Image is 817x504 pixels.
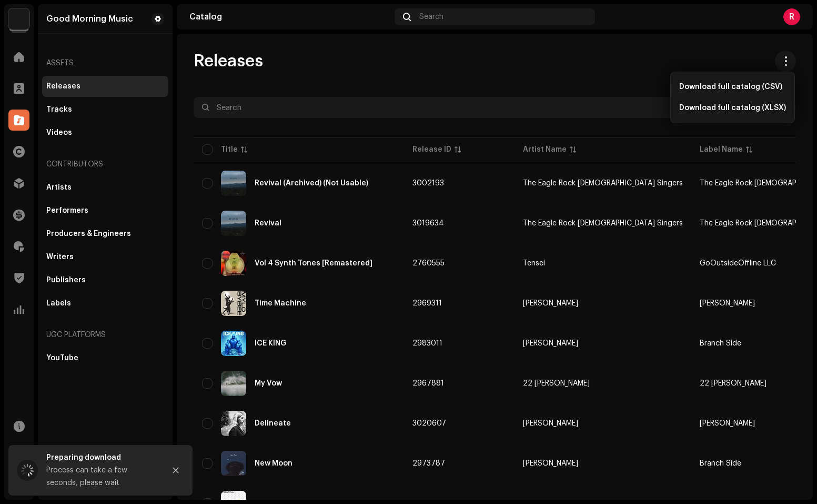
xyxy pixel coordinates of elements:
div: [PERSON_NAME] [523,460,578,467]
div: Performers [46,206,88,215]
re-m-nav-item: Labels [42,293,168,314]
div: The Eagle Rock [DEMOGRAPHIC_DATA] Singers [523,220,683,227]
div: Title [221,144,238,155]
re-m-nav-item: Artists [42,177,168,198]
span: 3019634 [412,220,444,227]
re-m-nav-item: Writers [42,246,168,268]
div: Artists [46,183,72,192]
div: Catalog [189,13,390,21]
div: Producers & Engineers [46,230,131,238]
span: Alexandra Skora [700,420,755,427]
div: My Vow [255,380,282,387]
span: Tensei [523,260,683,267]
div: The Eagle Rock [DEMOGRAPHIC_DATA] Singers [523,180,683,187]
span: Branch Side [700,340,741,347]
span: GoOutsideOffline LLC [700,260,776,267]
div: Preparing download [46,451,157,464]
div: Time Machine [255,300,306,307]
re-m-nav-item: Tracks [42,99,168,120]
re-m-nav-item: Publishers [42,270,168,291]
span: 3020607 [412,420,446,427]
div: Writers [46,253,74,261]
span: Alexandra Skora [523,420,683,427]
img: 732c4408-9722-4bff-9c50-dc307b43702a [221,331,246,356]
div: Revival [255,220,281,227]
img: b9a362ea-e8ce-4327-ab6a-6d4df8f0f1d0 [221,291,246,316]
input: Search [194,97,687,118]
div: Tensei [523,260,545,267]
div: R [783,8,800,25]
span: 22 Tom [523,380,683,387]
img: f1f283dd-199e-4957-a065-a69cd58a5c38 [221,371,246,396]
img: cee24b3e-56d9-4240-985a-3064091a5373 [221,451,246,476]
div: [PERSON_NAME] [523,340,578,347]
span: MYLO BYBEE [523,300,683,307]
div: Delineate [255,420,291,427]
span: Download full catalog (XLSX) [679,104,786,112]
div: Videos [46,129,72,137]
div: New Moon [255,460,292,467]
div: 22 [PERSON_NAME] [523,380,590,387]
div: Vol 4 Synth Tones [Remastered] [255,260,372,267]
re-a-nav-header: Contributors [42,152,168,177]
img: 4d355f5d-9311-46a2-b30d-525bdb8252bf [8,8,29,29]
span: Download full catalog (CSV) [679,83,782,91]
span: Branch Side [700,460,741,467]
div: [PERSON_NAME] [523,300,578,307]
re-m-nav-item: Videos [42,122,168,143]
div: Labels [46,299,71,308]
span: 2969311 [412,300,442,307]
span: MYLO BYBEE [700,300,755,307]
div: Release ID [412,144,451,155]
div: Publishers [46,276,86,284]
img: 321e3fd4-ec72-40d6-a7b3-55cc9ad63023 [221,171,246,196]
div: Artist Name [523,144,567,155]
span: 3002193 [412,180,444,187]
div: Label Name [700,144,743,155]
span: 2760555 [412,260,445,267]
re-a-nav-header: UGC Platforms [42,322,168,348]
span: 2967881 [412,380,444,387]
div: Revival (Archived) (Not Usable) [255,180,368,187]
re-m-nav-item: Releases [42,76,168,97]
span: Releases [194,51,263,72]
span: 22 Tom [700,380,766,387]
div: YouTube [46,354,78,362]
re-m-nav-item: Producers & Engineers [42,223,168,244]
img: 7e95d178-e16f-4cf8-8bd5-1823a0081f10 [221,251,246,276]
span: 2973787 [412,460,445,467]
span: Search [419,13,443,21]
span: 2983011 [412,340,442,347]
img: ebcd7035-02c1-4327-acb4-a1048e4c25c1 [221,411,246,436]
div: Tracks [46,105,72,114]
re-a-nav-header: Assets [42,51,168,76]
span: JJ Magix [523,460,683,467]
div: [PERSON_NAME] [523,420,578,427]
span: The Eagle Rock Gospel Singers [523,180,683,187]
div: Process can take a few seconds, please wait [46,464,157,489]
re-m-nav-item: YouTube [42,348,168,369]
div: Good Morning Music [46,15,133,23]
span: JJ Magix [523,340,683,347]
re-m-nav-item: Performers [42,200,168,221]
span: The Eagle Rock Gospel Singers [523,220,683,227]
div: Releases [46,82,80,91]
div: ICE KING [255,340,286,347]
img: c3dbb435-d9cf-44bd-8c11-a2acfb0c1eec [221,211,246,236]
button: Close [165,460,186,481]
